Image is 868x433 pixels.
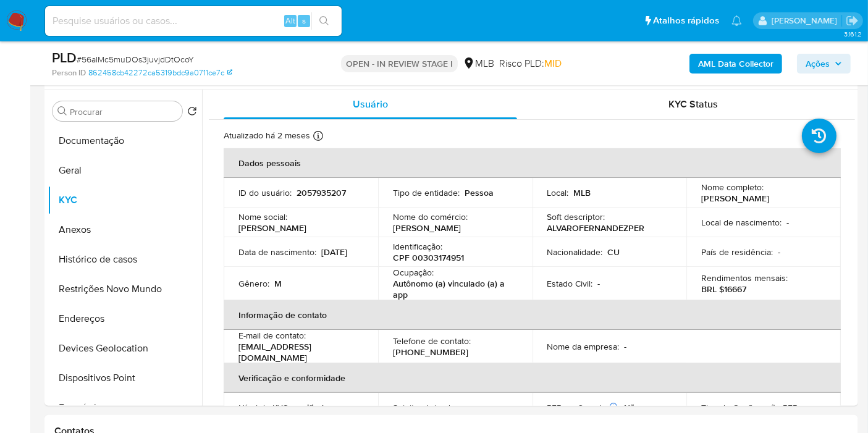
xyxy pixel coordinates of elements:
[797,54,851,74] button: Ações
[393,222,461,233] p: [PERSON_NAME]
[625,402,641,413] p: Não
[295,402,324,413] p: verified
[393,252,464,263] p: CPF 00303174951
[48,245,202,274] button: Histórico de casos
[701,193,769,204] p: [PERSON_NAME]
[48,304,202,334] button: Endereços
[669,97,718,111] span: KYC Status
[285,15,295,27] span: Alt
[547,187,569,198] p: Local :
[701,182,764,193] p: Nome completo :
[238,330,306,341] p: E-mail de contato :
[341,55,458,72] p: OPEN - IN REVIEW STAGE I
[393,211,468,222] p: Nome do comércio :
[48,393,202,422] button: Empréstimos
[608,246,620,258] p: CU
[465,187,494,198] p: Pessoa
[238,187,292,198] p: ID do usuário :
[701,284,746,295] p: BRL $16667
[57,106,67,116] button: Procurar
[786,217,789,228] p: -
[224,363,841,393] th: Verificação e conformidade
[598,278,600,289] p: -
[238,211,287,222] p: Nome social :
[48,215,202,245] button: Anexos
[462,402,465,413] p: -
[772,15,841,27] p: jonathan.shikay@mercadolivre.com
[846,14,859,27] a: Sair
[238,278,269,289] p: Gênero :
[48,185,202,215] button: KYC
[701,272,788,284] p: Rendimentos mensais :
[224,300,841,330] th: Informação de contato
[48,334,202,363] button: Devices Geolocation
[48,126,202,156] button: Documentação
[297,187,346,198] p: 2057935207
[393,402,457,413] p: Sujeito obrigado :
[393,267,434,278] p: Ocupação :
[274,278,282,289] p: M
[547,222,645,233] p: ALVAROFERNANDEZPER
[77,53,194,65] span: # 56aIMc5muDOs3juvjdDtOcoY
[321,246,347,258] p: [DATE]
[547,341,620,352] p: Nome da empresa :
[224,130,310,141] p: Atualizado há 2 meses
[88,67,232,78] a: 862458cb42272ca5319bdc9a0711ce7c
[238,402,290,413] p: Nível de KYC :
[544,56,562,70] span: MID
[393,335,471,347] p: Telefone de contato :
[806,54,830,74] span: Ações
[52,67,86,78] b: Person ID
[52,48,77,67] b: PLD
[625,341,627,352] p: -
[393,187,460,198] p: Tipo de entidade :
[393,241,442,252] p: Identificação :
[393,347,468,358] p: [PHONE_NUMBER]
[804,402,807,413] p: -
[844,29,862,39] span: 3.161.2
[731,15,742,26] a: Notificações
[547,278,593,289] p: Estado Civil :
[70,106,177,117] input: Procurar
[353,97,388,111] span: Usuário
[48,363,202,393] button: Dispositivos Point
[238,222,306,233] p: [PERSON_NAME]
[574,187,591,198] p: MLB
[653,14,719,27] span: Atalhos rápidos
[238,246,316,258] p: Data de nascimento :
[302,15,306,27] span: s
[689,54,782,74] button: AML Data Collector
[187,106,197,120] button: Retornar ao pedido padrão
[393,278,513,300] p: Autônomo (a) vinculado (a) a app
[224,148,841,178] th: Dados pessoais
[238,341,358,363] p: [EMAIL_ADDRESS][DOMAIN_NAME]
[701,246,773,258] p: País de residência :
[547,246,603,258] p: Nacionalidade :
[547,211,605,222] p: Soft descriptor :
[48,274,202,304] button: Restrições Novo Mundo
[48,156,202,185] button: Geral
[311,12,337,30] button: search-icon
[701,402,799,413] p: Tipo de Confirmação PEP :
[701,217,782,228] p: Local de nascimento :
[463,57,494,70] div: MLB
[698,54,773,74] b: AML Data Collector
[499,57,562,70] span: Risco PLD:
[45,13,342,29] input: Pesquise usuários ou casos...
[547,402,620,413] p: PEP confirmado :
[778,246,780,258] p: -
